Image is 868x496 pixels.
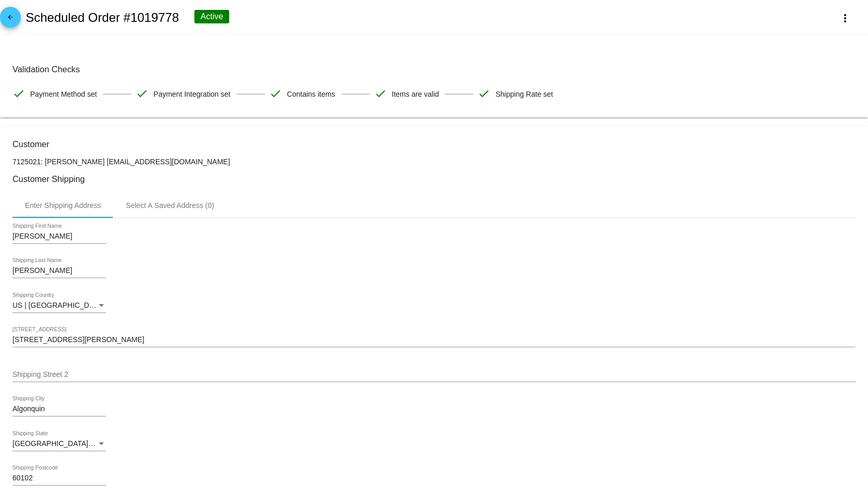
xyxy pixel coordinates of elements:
span: Items are valid [392,83,439,105]
span: Payment Integration set [153,83,230,105]
span: Payment Method set [30,83,97,105]
span: Shipping Rate set [495,83,553,105]
mat-select: Shipping Country [12,302,106,310]
mat-icon: arrow_back [4,14,17,26]
input: Shipping Street 2 [12,371,856,379]
p: 7125021: [PERSON_NAME] [EMAIL_ADDRESS][DOMAIN_NAME] [12,158,856,166]
div: Enter Shipping Address [25,201,101,210]
mat-select: Shipping State [12,440,106,448]
span: Contains items [287,83,335,105]
mat-icon: check [374,87,387,100]
span: US | [GEOGRAPHIC_DATA] [12,301,104,309]
span: [GEOGRAPHIC_DATA] | [US_STATE] [12,439,135,448]
input: Shipping Street 1 [12,336,856,344]
mat-icon: check [136,87,148,100]
div: Select A Saved Address (0) [126,201,214,210]
input: Shipping Last Name [12,267,106,275]
mat-icon: check [478,87,490,100]
h3: Customer Shipping [12,174,856,184]
input: Shipping City [12,405,106,413]
mat-icon: more_vert [839,12,851,24]
mat-icon: check [12,87,25,100]
h3: Customer [12,139,856,149]
h2: Scheduled Order #1019778 [25,10,179,25]
input: Shipping Postcode [12,474,106,482]
div: Active [194,10,230,23]
input: Shipping First Name [12,232,106,241]
h3: Validation Checks [12,64,856,74]
mat-icon: check [269,87,282,100]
